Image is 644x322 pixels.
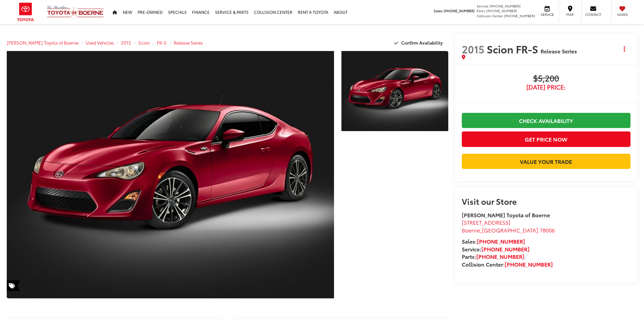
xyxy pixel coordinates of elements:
[504,13,535,18] span: [PHONE_NUMBER]
[462,226,480,234] span: Boerne
[121,40,131,46] a: 2015
[462,226,555,234] span: ,
[482,226,538,234] span: [GEOGRAPHIC_DATA]
[462,218,555,234] a: [STREET_ADDRESS] Boerne,[GEOGRAPHIC_DATA] 78006
[462,197,630,205] h2: Visit our Store
[341,51,448,131] a: Expand Photo 1
[462,245,529,253] strong: Service:
[462,211,550,219] strong: [PERSON_NAME] Toyota of Boerne
[540,12,555,17] span: Service
[462,237,525,245] strong: Sales:
[462,218,510,226] span: [STREET_ADDRESS]
[340,50,449,132] img: 2015 Scion FR-S Release Series
[462,260,553,268] strong: Collision Center:
[462,74,630,84] span: $5,200
[157,40,167,46] a: FR-S
[624,46,625,52] span: dropdown dots
[477,3,488,8] span: Service
[462,252,524,260] strong: Parts:
[462,42,484,56] span: 2015
[477,237,525,245] a: [PHONE_NUMBER]
[477,13,503,18] span: Collision Center
[7,51,334,298] a: Expand Photo 0
[505,260,553,268] a: [PHONE_NUMBER]
[476,252,524,260] a: [PHONE_NUMBER]
[138,40,150,46] a: Scion
[477,8,485,13] span: Parts
[3,50,337,300] img: 2015 Scion FR-S Release Series
[487,42,541,56] span: Scion FR-S
[7,280,20,291] span: Special
[541,47,577,55] span: Release Series
[585,12,601,17] span: Contact
[47,5,104,19] img: Vic Vaughan Toyota of Boerne
[563,12,577,17] span: Map
[174,40,203,46] a: Release Series
[7,40,78,46] a: [PERSON_NAME] Toyota of Boerne
[462,113,630,128] a: Check Availability
[490,3,521,8] span: [PHONE_NUMBER]
[462,131,630,147] button: Get Price Now
[86,40,114,46] a: Used Vehicles
[462,154,630,169] a: Value Your Trade
[444,8,475,13] span: [PHONE_NUMBER]
[615,12,630,17] span: Saved
[462,84,630,91] span: [DATE] Price:
[619,43,630,55] button: Actions
[390,37,448,49] button: Confirm Availability
[540,226,555,234] span: 78006
[486,8,517,13] span: [PHONE_NUMBER]
[434,8,443,13] span: Sales
[481,245,529,253] a: [PHONE_NUMBER]
[401,40,443,46] span: Confirm Availability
